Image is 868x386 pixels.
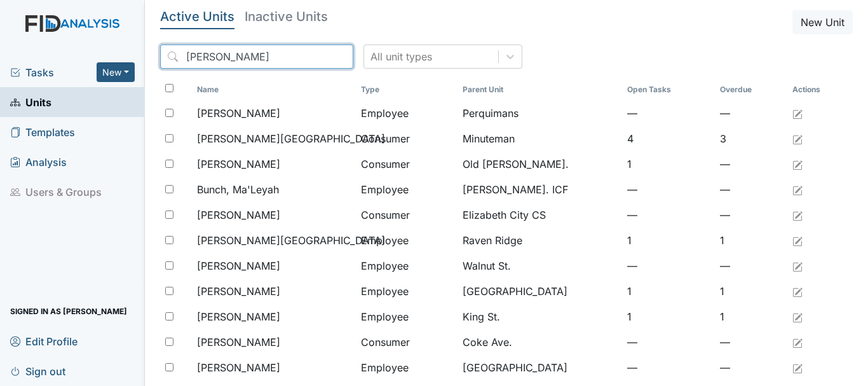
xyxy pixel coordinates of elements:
h5: Active Units [160,10,234,23]
td: — [622,355,715,380]
td: 1 [622,151,715,177]
td: 3 [715,126,787,151]
td: Employee [356,304,458,329]
span: Bunch, Ma'Leyah [197,182,279,197]
span: [PERSON_NAME] [197,207,280,223]
td: — [622,253,715,279]
td: Employee [356,279,458,304]
a: Edit [792,207,803,223]
span: Edit Profile [10,331,78,351]
td: Raven Ridge [458,228,621,253]
th: Toggle SortBy [356,79,458,100]
a: Tasks [10,65,97,80]
td: Elizabeth City CS [458,202,621,228]
td: — [715,100,787,126]
a: Edit [792,309,803,324]
td: Consumer [356,126,458,151]
td: [GEOGRAPHIC_DATA] [458,279,621,304]
a: Edit [792,360,803,375]
td: 1 [715,279,787,304]
input: Toggle All Rows Selected [165,84,173,92]
td: 1 [715,228,787,253]
a: Edit [792,284,803,299]
span: [PERSON_NAME][GEOGRAPHIC_DATA] [197,233,385,248]
th: Toggle SortBy [192,79,356,100]
a: Edit [792,233,803,248]
td: — [715,151,787,177]
td: 1 [622,279,715,304]
td: — [715,253,787,279]
span: [PERSON_NAME] [197,360,280,375]
h5: Inactive Units [245,10,328,23]
th: Toggle SortBy [458,79,621,100]
th: Actions [787,79,851,100]
td: Walnut St. [458,253,621,279]
td: Consumer [356,329,458,355]
a: Edit [792,156,803,172]
td: — [715,355,787,380]
span: [PERSON_NAME][GEOGRAPHIC_DATA] [197,131,385,146]
button: New [97,62,135,82]
td: Coke Ave. [458,329,621,355]
td: Employee [356,228,458,253]
td: Perquimans [458,100,621,126]
span: [PERSON_NAME] [197,309,280,324]
td: — [715,329,787,355]
td: 4 [622,126,715,151]
td: [GEOGRAPHIC_DATA] [458,355,621,380]
button: New Unit [792,10,853,34]
td: Old [PERSON_NAME]. [458,151,621,177]
td: — [622,100,715,126]
a: Edit [792,131,803,146]
td: — [622,177,715,202]
td: Consumer [356,151,458,177]
span: [PERSON_NAME] [197,156,280,172]
td: Employee [356,100,458,126]
td: 1 [622,304,715,329]
a: Edit [792,258,803,273]
th: Toggle SortBy [622,79,715,100]
span: Analysis [10,152,67,172]
td: Minuteman [458,126,621,151]
a: Edit [792,334,803,350]
td: Employee [356,355,458,380]
td: Employee [356,177,458,202]
input: Search... [160,45,353,69]
div: All unit types [370,49,432,64]
span: Sign out [10,361,65,381]
td: 1 [715,304,787,329]
td: — [622,329,715,355]
td: — [715,177,787,202]
a: Edit [792,106,803,121]
td: — [715,202,787,228]
td: — [622,202,715,228]
span: [PERSON_NAME] [197,284,280,299]
td: Consumer [356,202,458,228]
span: Templates [10,122,75,142]
span: Signed in as [PERSON_NAME] [10,301,127,321]
a: Edit [792,182,803,197]
td: King St. [458,304,621,329]
td: [PERSON_NAME]. ICF [458,177,621,202]
th: Toggle SortBy [715,79,787,100]
span: [PERSON_NAME] [197,258,280,273]
span: [PERSON_NAME] [197,334,280,350]
span: [PERSON_NAME] [197,106,280,121]
td: 1 [622,228,715,253]
span: Units [10,92,51,112]
td: Employee [356,253,458,279]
